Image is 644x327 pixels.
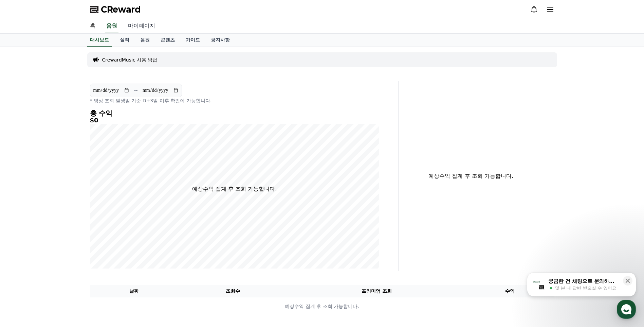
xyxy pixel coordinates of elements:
[114,34,135,47] a: 실적
[85,19,101,33] a: 홈
[90,303,554,310] p: 예상수익 집계 후 조회 가능합니다.
[123,19,161,33] a: 마이페이지
[90,117,379,124] h5: $0
[404,172,538,180] p: 예상수익 집계 후 조회 가능합니다.
[87,34,112,47] a: 대시보드
[134,86,138,94] p: ~
[102,56,158,63] a: CrewardMusic 사용 방법
[180,34,205,47] a: 가이드
[466,285,554,297] th: 수익
[105,226,113,231] span: 설정
[155,34,180,47] a: 콘텐츠
[192,185,277,193] p: 예상수익 집계 후 조회 가능합니다.
[205,34,235,47] a: 공지사항
[2,216,45,233] a: 홈
[90,285,179,297] th: 날짜
[21,226,25,231] span: 홈
[45,216,88,233] a: 대화
[90,4,141,15] a: CReward
[101,4,141,15] span: CReward
[88,216,130,233] a: 설정
[135,34,155,47] a: 음원
[105,19,118,33] a: 음원
[90,97,379,104] p: * 영상 조회 발생일 기준 D+3일 이후 확인이 가능합니다.
[62,226,70,231] span: 대화
[178,285,287,297] th: 조회수
[90,109,379,117] h4: 총 수익
[288,285,466,297] th: 프리미엄 조회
